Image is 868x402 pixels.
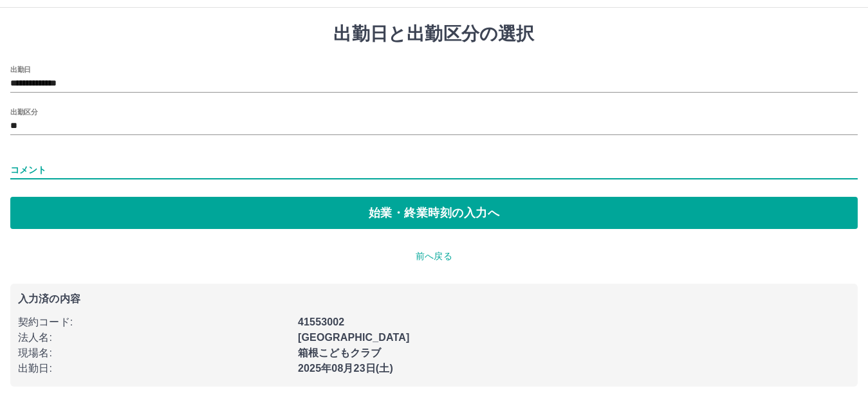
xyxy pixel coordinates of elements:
button: 始業・終業時刻の入力へ [10,197,858,229]
label: 出勤日 [10,64,31,74]
b: 41553002 [298,316,344,327]
h1: 出勤日と出勤区分の選択 [10,23,858,45]
p: 契約コード : [18,315,290,330]
b: [GEOGRAPHIC_DATA] [298,332,410,343]
b: 2025年08月23日(土) [298,363,393,374]
p: 前へ戻る [10,250,858,263]
p: 法人名 : [18,330,290,345]
p: 出勤日 : [18,361,290,376]
b: 箱根こどもクラブ [298,347,381,358]
p: 現場名 : [18,345,290,361]
p: 入力済の内容 [18,294,850,304]
label: 出勤区分 [10,107,37,116]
